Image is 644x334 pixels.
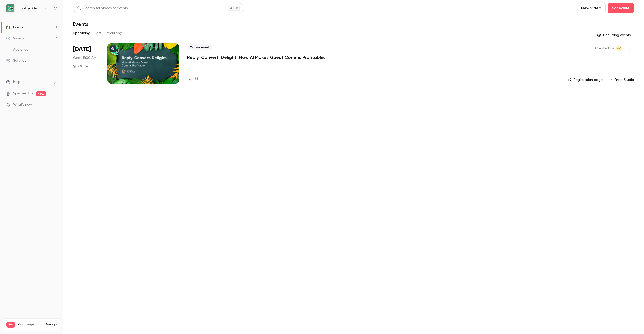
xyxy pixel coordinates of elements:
div: Events [6,25,23,30]
a: Reply. Convert. Delight. How AI Makes Guest Comms Profitable. [187,54,325,60]
button: Schedule [608,3,634,13]
div: Audience [6,47,28,52]
li: help-dropdown-opener [6,79,57,85]
button: New video [577,3,606,13]
span: AV [617,45,621,51]
button: Past [94,29,102,37]
button: Recurring [106,29,123,37]
button: Upcoming [73,29,90,37]
span: Plan usage [18,323,42,327]
a: 0 [187,76,198,82]
span: [DATE] [73,45,91,53]
span: new [36,91,46,96]
span: Wed, 11:00 AM [73,55,96,60]
div: 45 min [73,64,88,68]
span: Pro [6,322,15,328]
div: Settings [6,58,26,63]
h1: Events [73,21,88,27]
span: What's new [13,102,32,107]
a: Manage [45,323,57,327]
div: Sep 17 Wed, 11:00 AM (Europe/Vienna) [73,43,99,83]
img: chatlyn GmbH [6,4,14,12]
h6: chatlyn GmbH [19,6,42,11]
h4: 0 [195,76,198,82]
a: Enter Studio [609,77,634,82]
button: Recurring events [595,31,634,39]
div: Videos [6,36,24,41]
span: Alvaro Villardon [616,45,622,51]
a: Registration page [568,77,603,82]
span: Live event [187,44,212,50]
div: Search for videos or events [77,6,128,11]
a: SpeakerHub [13,91,33,96]
span: Created by [595,45,614,51]
span: Help [13,79,20,85]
